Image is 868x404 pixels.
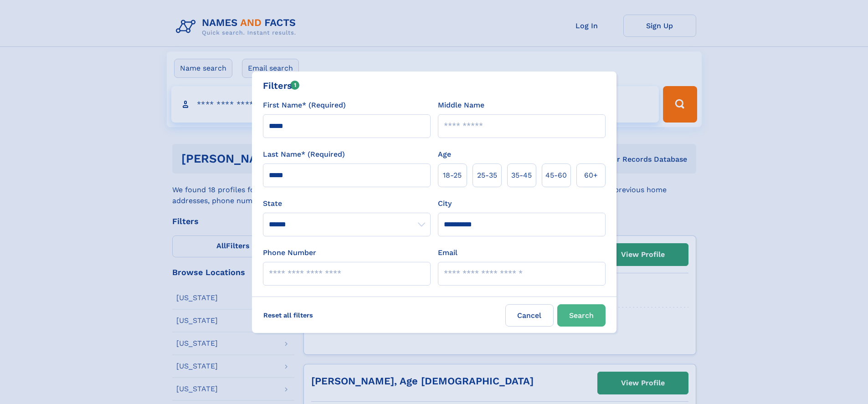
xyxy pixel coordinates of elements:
label: Phone Number [263,247,316,258]
label: Last Name* (Required) [263,149,345,160]
label: State [263,198,431,209]
label: Reset all filters [257,304,319,326]
span: 25‑35 [477,170,497,181]
span: 60+ [584,170,598,181]
label: Age [438,149,451,160]
label: City [438,198,452,209]
span: 35‑45 [511,170,532,181]
span: 18‑25 [443,170,462,181]
span: 45‑60 [545,170,567,181]
label: Middle Name [438,100,484,111]
label: First Name* (Required) [263,100,346,111]
button: Search [557,304,606,327]
div: Filters [263,79,300,92]
label: Cancel [505,304,554,327]
label: Email [438,247,457,258]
